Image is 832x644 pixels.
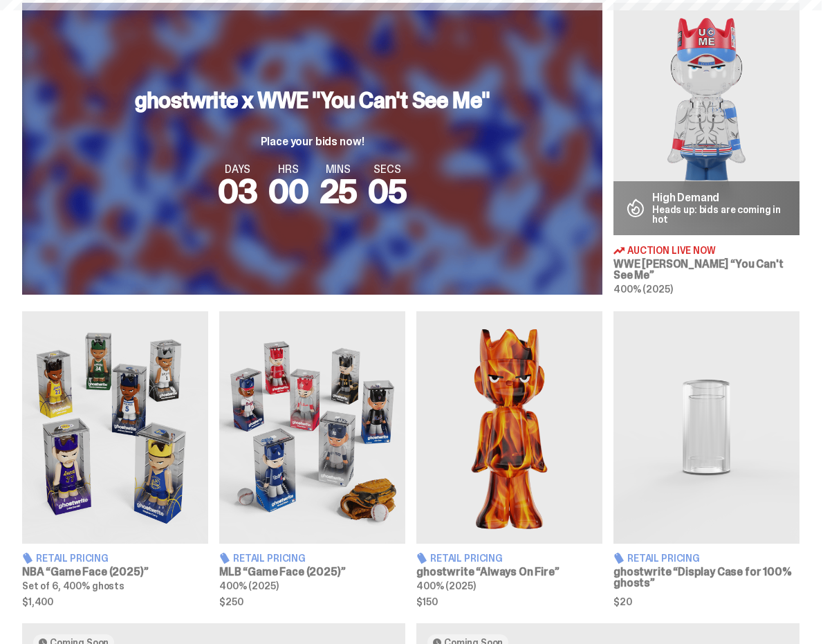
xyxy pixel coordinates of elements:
[652,205,788,224] p: Heads up: bids are coming in hot
[22,580,124,592] span: Set of 6, 400% ghosts
[416,597,602,607] span: $150
[613,283,672,295] span: 400% (2025)
[430,553,503,563] span: Retail Pricing
[368,164,407,175] span: SECS
[368,169,407,213] span: 05
[22,567,208,578] h3: NBA “Game Face (2025)”
[218,169,257,213] span: 03
[268,164,308,175] span: HRS
[416,311,602,544] img: Always On Fire
[219,567,405,578] h3: MLB “Game Face (2025)”
[233,553,306,563] span: Retail Pricing
[627,553,700,563] span: Retail Pricing
[416,567,602,578] h3: ghostwrite “Always On Fire”
[219,597,405,607] span: $250
[135,89,490,111] h3: ghostwrite x WWE "You Can't See Me"
[268,169,308,213] span: 00
[22,311,208,607] a: Game Face (2025) Retail Pricing
[22,311,208,544] img: Game Face (2025)
[613,311,799,544] img: Display Case for 100% ghosts
[22,597,208,607] span: $1,400
[627,246,716,255] span: Auction Live Now
[320,169,358,213] span: 25
[613,3,799,295] a: You Can't See Me High Demand Heads up: bids are coming in hot Auction Live Now
[219,580,278,592] span: 400% (2025)
[416,311,602,607] a: Always On Fire Retail Pricing
[613,567,799,589] h3: ghostwrite “Display Case for 100% ghosts”
[219,311,405,607] a: Game Face (2025) Retail Pricing
[135,136,490,147] p: Place your bids now!
[36,553,109,563] span: Retail Pricing
[218,164,257,175] span: DAYS
[613,597,799,607] span: $20
[652,192,788,203] p: High Demand
[613,3,799,235] img: You Can't See Me
[613,259,799,281] h3: WWE [PERSON_NAME] “You Can't See Me”
[416,580,475,592] span: 400% (2025)
[320,164,358,175] span: MINS
[613,311,799,607] a: Display Case for 100% ghosts Retail Pricing
[219,311,405,544] img: Game Face (2025)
